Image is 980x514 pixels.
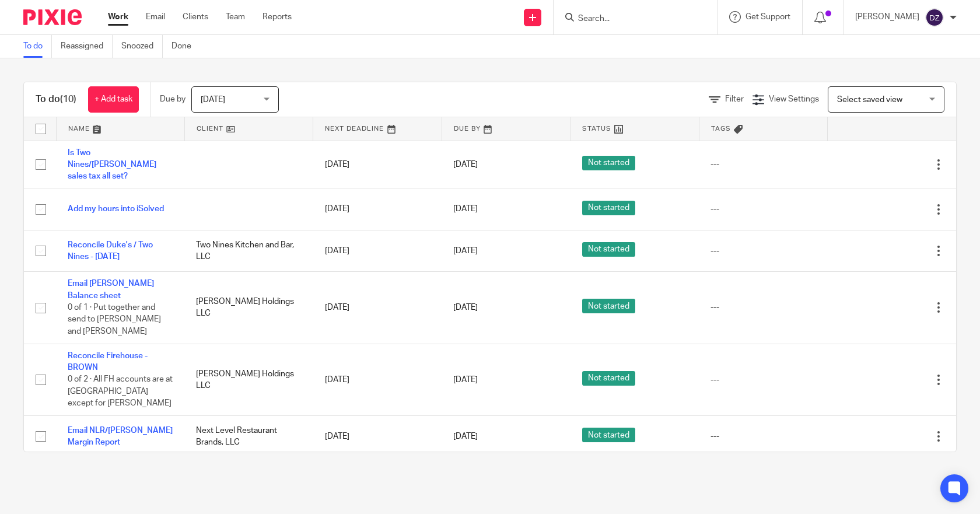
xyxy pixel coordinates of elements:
input: Search [577,14,682,25]
span: 0 of 1 · Put together and send to [PERSON_NAME] and [PERSON_NAME] [68,303,161,335]
span: Not started [582,371,635,386]
a: Team [226,11,245,23]
span: Tags [711,125,731,132]
a: Reassigned [61,35,113,58]
span: [DATE] [453,303,478,312]
span: Get Support [745,13,790,21]
span: Not started [582,299,635,313]
h1: To do [36,93,76,106]
span: [DATE] [453,432,478,440]
a: Work [108,11,128,23]
a: To do [23,35,52,58]
span: Not started [582,201,635,215]
img: Pixie [23,9,82,25]
span: Not started [582,156,635,170]
span: [DATE] [453,376,478,384]
span: [DATE] [201,96,225,104]
a: Reconcile Duke's / Two Nines - [DATE] [68,241,153,261]
td: [PERSON_NAME] Holdings LLC [184,272,313,344]
span: Select saved view [837,96,902,104]
span: [DATE] [453,160,478,169]
td: [DATE] [313,230,442,271]
td: Next Level Restaurant Brands, LLC [184,416,313,457]
a: Snoozed [121,35,163,58]
div: --- [710,203,815,215]
td: [DATE] [313,344,442,415]
div: --- [710,302,815,313]
td: [PERSON_NAME] Holdings LLC [184,344,313,415]
a: Add my hours into iSolved [68,205,164,213]
p: Due by [160,93,185,105]
div: --- [710,374,815,386]
span: View Settings [769,95,819,103]
a: Email [PERSON_NAME] Balance sheet [68,279,154,299]
td: [DATE] [313,416,442,457]
span: 0 of 2 · All FH accounts are at [GEOGRAPHIC_DATA] except for [PERSON_NAME] [68,376,173,408]
td: Two Nines Kitchen and Bar, LLC [184,230,313,271]
span: Filter [725,95,744,103]
div: --- [710,245,815,257]
span: Not started [582,428,635,442]
span: [DATE] [453,205,478,214]
span: [DATE] [453,247,478,255]
a: Is Two Nines/[PERSON_NAME] sales tax all set? [68,149,156,181]
a: Reports [262,11,292,23]
a: Reconcile Firehouse - BROWN [68,352,148,372]
img: svg%3E [925,8,944,27]
a: Email [146,11,165,23]
a: Clients [183,11,208,23]
a: + Add task [88,86,139,113]
p: [PERSON_NAME] [855,11,919,23]
div: --- [710,159,815,170]
a: Email NLR/[PERSON_NAME] Margin Report [68,426,173,446]
span: Not started [582,242,635,257]
a: Done [171,35,200,58]
td: [DATE] [313,188,442,230]
td: [DATE] [313,272,442,344]
span: (10) [60,95,76,104]
div: --- [710,431,815,442]
td: [DATE] [313,141,442,188]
